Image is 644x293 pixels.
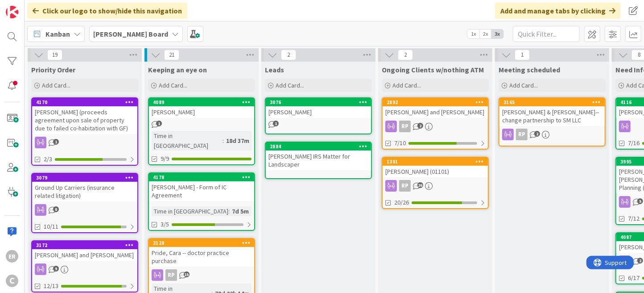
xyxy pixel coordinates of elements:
span: 26 [417,182,423,188]
span: : [223,136,224,146]
div: 2884 [266,142,371,151]
div: 3165 [500,98,605,106]
span: 3/5 [161,220,169,229]
a: 3165[PERSON_NAME] & [PERSON_NAME]--change partnership to SM LLCRP [499,97,606,146]
div: 2884[PERSON_NAME] IRS Matter for Landscaper [266,142,371,170]
div: 3128 [153,240,254,246]
span: Add Card... [276,81,304,89]
a: 1391[PERSON_NAME] (01101)RP20/26 [382,157,489,209]
div: RP [165,269,177,281]
div: 4089 [149,98,254,106]
span: 2 [398,50,413,60]
div: 3165 [504,99,605,105]
div: 2884 [270,143,371,150]
div: [PERSON_NAME] - Form of IC Agreement [149,181,254,201]
div: [PERSON_NAME] & [PERSON_NAME]--change partnership to SM LLC [500,106,605,126]
div: RP [516,129,528,140]
span: Add Card... [392,81,421,89]
div: 3128Pride, Cara -- doctor practice purchase [149,239,254,267]
div: [PERSON_NAME] (proceeds agreement upon sale of property due to failed co-habitation with GF) [32,106,137,134]
img: Visit kanbanzone.com [6,6,18,18]
div: 2892 [387,99,488,105]
span: Priority Order [31,65,75,74]
span: 7/16 [628,138,640,148]
div: 1391 [383,158,488,166]
div: 3128 [149,239,254,247]
div: 3079 [32,174,137,182]
div: 4178 [149,173,254,181]
span: 6/17 [628,273,640,283]
div: RP [399,180,411,192]
span: 2 [534,131,540,137]
div: 4089 [153,99,254,105]
div: 4170 [32,98,137,106]
div: Add and manage tabs by clicking [495,3,621,19]
span: 9/9 [161,154,169,163]
span: 10/11 [44,222,58,231]
div: [PERSON_NAME] and [PERSON_NAME] [383,106,488,118]
div: RP [383,180,488,192]
span: 7/12 [628,214,640,223]
div: ER [6,250,18,263]
span: Leads [265,65,284,74]
div: Pride, Cara -- doctor practice purchase [149,247,254,267]
a: 4170[PERSON_NAME] (proceeds agreement upon sale of property due to failed co-habitation with GF)2/3 [31,97,138,166]
span: 2 [637,258,643,264]
span: 8 [53,206,59,212]
span: 15 [184,272,190,277]
div: 18d 37m [224,136,252,146]
div: 1391[PERSON_NAME] (01101) [383,158,488,177]
span: 2/3 [44,155,52,164]
span: 3x [491,29,504,38]
div: C [6,275,18,287]
div: 3076 [270,99,371,105]
div: 1391 [387,159,488,165]
span: Keeping an eye on [148,65,207,74]
div: 3076 [266,98,371,106]
div: 3079 [36,175,137,181]
div: Ground Up Carriers (insurance related litigation) [32,182,137,201]
span: 9 [53,266,59,272]
span: Meeting scheduled [499,65,560,74]
div: RP [399,121,411,132]
div: 4089[PERSON_NAME] [149,98,254,118]
input: Quick Filter... [513,26,580,42]
span: 5 [637,198,643,204]
div: RP [383,121,488,132]
div: 4170[PERSON_NAME] (proceeds agreement upon sale of property due to failed co-habitation with GF) [32,98,137,134]
div: 3076[PERSON_NAME] [266,98,371,118]
div: RP [149,269,254,281]
div: RP [500,129,605,140]
span: 1x [467,29,479,38]
div: [PERSON_NAME] [149,106,254,118]
div: 3172 [36,242,137,248]
div: [PERSON_NAME] and [PERSON_NAME] [32,249,137,261]
div: 4178[PERSON_NAME] - Form of IC Agreement [149,173,254,201]
span: Kanban [45,29,70,39]
div: [PERSON_NAME] (01101) [383,166,488,177]
span: 2x [479,29,491,38]
div: [PERSON_NAME] [266,106,371,118]
span: 1 [53,139,59,145]
a: 3076[PERSON_NAME] [265,97,372,134]
div: [PERSON_NAME] IRS Matter for Landscaper [266,151,371,170]
span: 7/10 [394,138,406,148]
span: 19 [47,50,62,60]
span: Add Card... [159,81,187,89]
a: 2892[PERSON_NAME] and [PERSON_NAME]RP7/10 [382,97,489,150]
div: 2892 [383,98,488,106]
a: 4178[PERSON_NAME] - Form of IC AgreementTime in [GEOGRAPHIC_DATA]:7d 5m3/5 [148,172,255,231]
span: 1 [273,121,279,126]
span: : [228,206,230,216]
span: 20/26 [394,198,409,207]
div: Time in [GEOGRAPHIC_DATA] [152,206,228,216]
div: 7d 5m [230,206,251,216]
div: 2892[PERSON_NAME] and [PERSON_NAME] [383,98,488,118]
div: 4178 [153,174,254,180]
span: Ongoing Clients w/nothing ATM [382,65,484,74]
span: 1 [515,50,530,60]
span: 21 [164,50,179,60]
div: 4170 [36,99,137,105]
div: 3165[PERSON_NAME] & [PERSON_NAME]--change partnership to SM LLC [500,98,605,126]
div: 3172[PERSON_NAME] and [PERSON_NAME] [32,241,137,261]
